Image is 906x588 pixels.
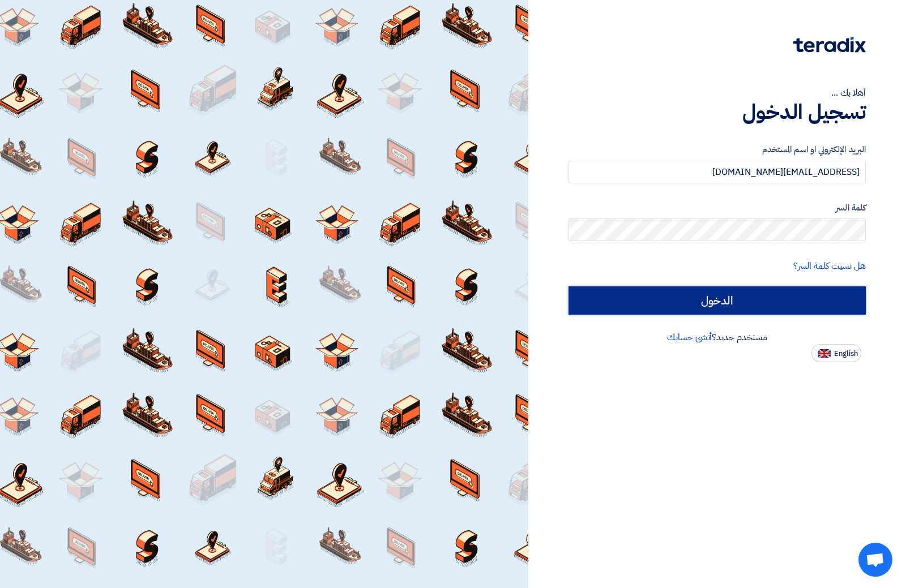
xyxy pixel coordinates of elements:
[569,143,866,156] label: البريد الإلكتروني او اسم المستخدم
[569,161,866,183] input: أدخل بريد العمل الإلكتروني او اسم المستخدم الخاص بك ...
[793,37,866,53] img: Teradix logo
[667,331,712,344] a: أنشئ حسابك
[569,331,866,344] div: مستخدم جديد؟
[834,350,858,358] span: English
[569,100,866,125] h1: تسجيل الدخول
[858,543,892,577] div: Open chat
[793,259,866,273] a: هل نسيت كلمة السر؟
[569,86,866,100] div: أهلا بك ...
[569,286,866,315] input: الدخول
[818,349,831,358] img: en-US.png
[811,344,861,362] button: English
[569,201,866,214] label: كلمة السر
